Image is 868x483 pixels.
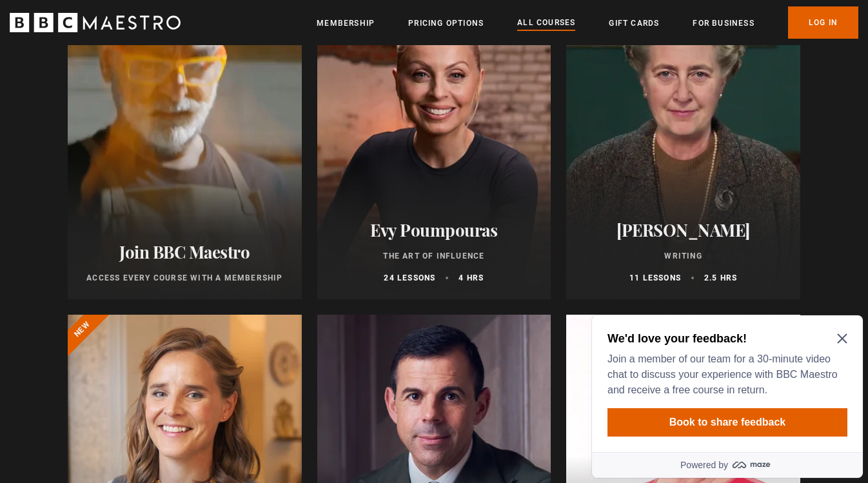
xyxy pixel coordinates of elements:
[609,17,659,30] a: Gift Cards
[704,272,737,284] p: 2.5 hrs
[317,17,375,30] a: Membership
[333,250,536,262] p: The Art of Influence
[788,6,858,39] a: Log In
[408,17,484,30] a: Pricing Options
[10,13,181,32] svg: BBC Maestro
[5,142,276,168] a: Powered by maze
[582,220,785,240] h2: [PERSON_NAME]
[250,23,261,34] button: Close Maze Prompt
[21,21,255,36] h2: We'd love your feedback!
[384,272,435,284] p: 24 lessons
[629,272,681,284] p: 11 lessons
[333,220,536,240] h2: Evy Poumpouras
[317,6,858,39] nav: Primary
[517,16,575,30] a: All Courses
[21,41,255,88] p: Join a member of our team for a 30-minute video chat to discuss your experience with BBC Maestro ...
[582,250,785,262] p: Writing
[693,17,754,30] a: For business
[459,272,484,284] p: 4 hrs
[5,5,276,168] div: Optional study invitation
[21,98,261,126] button: Book to share feedback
